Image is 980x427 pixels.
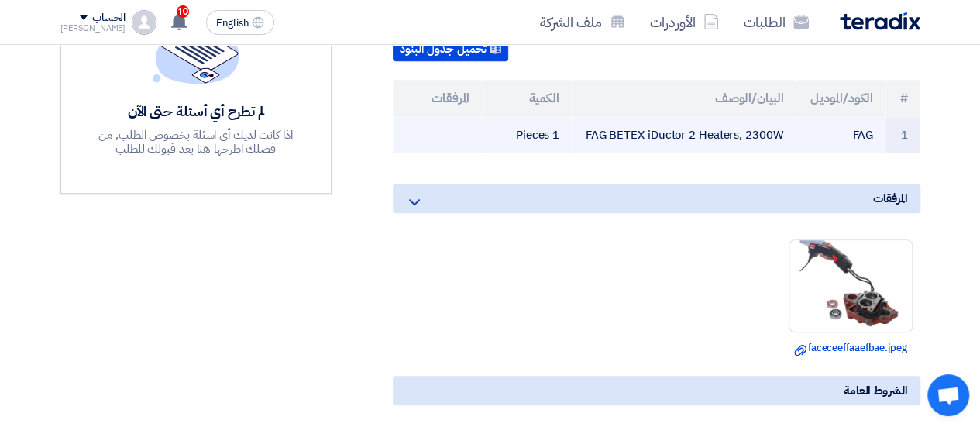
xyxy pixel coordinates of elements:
[482,117,572,153] td: 1 Pieces
[132,10,156,35] img: profile_test.png
[844,382,908,399] span: الشروط العامة
[60,24,126,33] div: [PERSON_NAME]
[528,4,638,40] a: ملف الشركة
[393,80,483,117] th: المرفقات
[885,80,920,117] th: #
[83,102,309,120] div: لم تطرح أي أسئلة حتى الآن
[731,4,821,40] a: الطلبات
[873,190,907,207] span: المرفقات
[793,340,908,356] a: faceceeffaaefbae.jpeg
[482,80,572,117] th: الكمية
[796,80,885,117] th: الكود/الموديل
[927,374,969,416] a: Open chat
[177,5,189,18] span: 10
[216,18,249,29] span: English
[638,4,731,40] a: الأوردرات
[83,128,309,156] div: اذا كانت لديك أي اسئلة بخصوص الطلب, من فضلك اطرحها هنا بعد قبولك للطلب
[572,80,796,117] th: البيان/الوصف
[885,117,920,153] td: 1
[206,10,274,35] button: English
[393,36,508,61] button: تحميل جدول البنود
[92,12,126,25] div: الحساب
[796,117,885,153] td: FAG
[572,117,796,153] td: FAG BETEX iDuctor 2 Heaters, 2300W
[153,10,239,83] img: empty_state_list.svg
[840,12,920,30] img: Teradix logo
[789,238,912,334] img: faceceeffaaefbae_1756811759726.jpeg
